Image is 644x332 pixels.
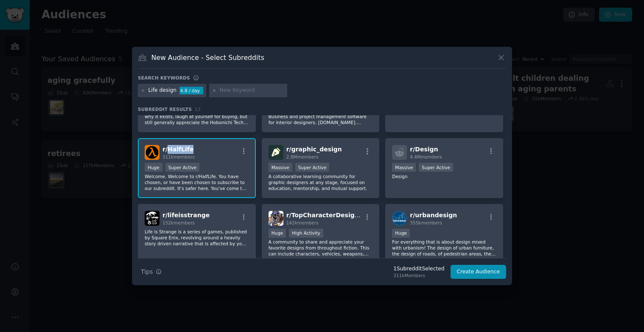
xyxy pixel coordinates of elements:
[151,53,264,62] h3: New Audience - Select Subreddits
[392,173,496,179] p: Design
[162,146,193,153] span: r/ HalfLife
[392,163,416,172] div: Massive
[269,239,373,257] p: A community to share and appreciate your favorite designs from throughout fiction. This can inclu...
[410,146,438,153] span: r/ Design
[392,229,410,238] div: Huge
[286,154,319,159] span: 2.8M members
[145,211,160,226] img: lifeisstrange
[289,229,323,238] div: High Activity
[162,154,195,159] span: 311k members
[451,265,507,279] button: Create Audience
[269,108,373,125] p: A Design community managed by indema | Business and project management software for interior desi...
[145,173,249,191] p: Welcome. Welcome to r/HalfLife. You have chosen, or have been chosen to subscribe to our subreddi...
[392,239,496,257] p: For everything that is about design mixed with urbanism! The design of urban furniture, the desig...
[141,267,153,276] span: Tips
[162,220,195,225] span: 152k members
[410,212,457,218] span: r/ urbandesign
[269,163,292,172] div: Massive
[145,108,249,125] p: Place to talk about, trade pictures of, question why it exists, laugh at yourself for buying, but...
[410,220,442,225] span: 355k members
[286,220,319,225] span: 142k members
[148,87,177,94] div: Life design
[269,173,373,191] p: A collaborative learning community for graphic designers at any stage, focused on education, ment...
[165,163,200,172] div: Super Active
[286,212,362,218] span: r/ TopCharacterDesigns
[162,212,210,218] span: r/ lifeisstrange
[393,265,444,273] div: 1 Subreddit Selected
[269,229,286,238] div: Huge
[179,87,203,94] div: 4.8 / day
[392,211,407,226] img: urbandesign
[195,107,201,112] span: 13
[220,87,284,94] input: New Keyword
[145,163,162,172] div: Huge
[138,106,192,112] span: Subreddit Results
[145,229,249,247] p: Life is Strange is a series of games, published by Square Enix, revolving around a heavily story ...
[286,146,342,153] span: r/ graphic_design
[269,211,283,226] img: TopCharacterDesigns
[269,145,283,160] img: graphic_design
[295,163,330,172] div: Super Active
[410,154,442,159] span: 4.4M members
[138,75,190,81] h3: Search keywords
[393,272,444,278] div: 311k Members
[419,163,453,172] div: Super Active
[138,264,165,279] button: Tips
[145,145,160,160] img: HalfLife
